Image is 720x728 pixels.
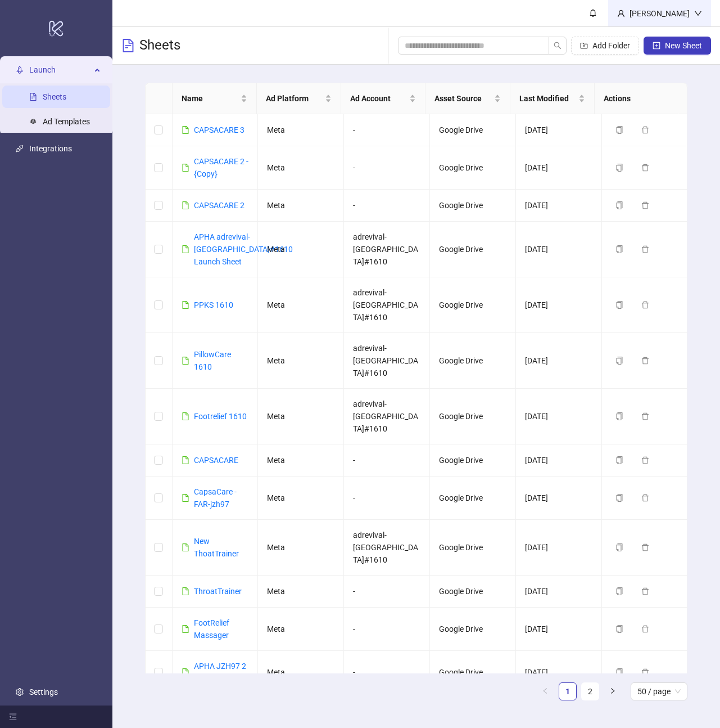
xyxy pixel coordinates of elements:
span: copy [615,201,623,209]
span: right [609,687,616,694]
span: user [617,10,625,17]
a: Ad Templates [43,117,90,126]
span: copy [615,668,623,676]
th: Actions [595,83,679,114]
th: Name [173,83,257,114]
th: Asset Source [425,83,510,114]
td: [DATE] [516,277,602,333]
th: Last Modified [510,83,595,114]
a: CAPSACARE 2 [194,201,244,210]
span: file [182,357,189,365]
span: copy [615,412,623,420]
td: [DATE] [516,477,602,520]
a: PPKS 1610 [194,300,233,309]
span: plus-square [653,42,660,50]
td: - [344,444,430,477]
td: Meta [258,190,344,222]
span: file [182,625,189,633]
span: Add Folder [592,41,630,50]
span: delete [641,412,649,420]
h3: Sheets [139,37,180,55]
td: Google Drive [430,477,516,520]
th: Ad Account [341,83,425,114]
td: Google Drive [430,190,516,222]
a: FootRelief Massager [194,618,229,640]
span: 50 / page [637,683,681,700]
td: Google Drive [430,608,516,651]
span: copy [615,543,623,551]
span: Name [182,92,238,105]
a: CAPSACARE 3 [194,125,244,134]
td: Google Drive [430,444,516,477]
span: left [542,687,549,694]
a: Integrations [29,144,72,153]
td: [DATE] [516,608,602,651]
span: delete [641,587,649,595]
span: delete [641,543,649,551]
td: Meta [258,146,344,190]
td: [DATE] [516,444,602,477]
td: Meta [258,520,344,576]
td: [DATE] [516,651,602,694]
span: menu-fold [9,713,17,721]
td: Google Drive [430,114,516,146]
td: [DATE] [516,146,602,190]
td: Meta [258,576,344,608]
span: delete [641,456,649,464]
td: Meta [258,651,344,694]
li: 2 [581,682,599,700]
span: copy [615,301,623,309]
span: folder-add [580,42,588,50]
span: Asset Source [434,92,491,105]
td: [DATE] [516,114,602,146]
td: Google Drive [430,520,516,576]
span: copy [615,456,623,464]
span: file [182,301,189,309]
span: file [182,412,189,420]
td: Meta [258,114,344,146]
a: 1 [559,683,576,700]
span: delete [641,668,649,676]
span: search [554,42,561,50]
td: adrevival-[GEOGRAPHIC_DATA]#1610 [344,333,430,389]
td: [DATE] [516,389,602,444]
span: delete [641,494,649,502]
span: file [182,245,189,253]
td: Meta [258,222,344,277]
span: delete [641,201,649,209]
span: Launch [29,59,91,81]
a: APHA adrevival-[GEOGRAPHIC_DATA]#1610 Launch Sheet [194,232,293,266]
span: file [182,668,189,676]
th: Ad Platform [257,83,341,114]
div: Page Size [631,682,687,700]
li: Previous Page [536,682,554,700]
td: Meta [258,444,344,477]
span: delete [641,301,649,309]
span: Ad Platform [266,92,323,105]
span: copy [615,245,623,253]
span: delete [641,126,649,134]
td: - [344,576,430,608]
span: copy [615,587,623,595]
span: file [182,201,189,209]
a: ThroatTrainer [194,587,242,596]
button: left [536,682,554,700]
span: delete [641,625,649,633]
span: file-text [121,39,135,52]
td: Google Drive [430,222,516,277]
li: Next Page [604,682,622,700]
td: Google Drive [430,651,516,694]
span: rocket [16,66,24,74]
span: file [182,164,189,172]
span: down [694,10,702,17]
span: file [182,494,189,502]
span: Last Modified [519,92,576,105]
span: copy [615,494,623,502]
td: Meta [258,333,344,389]
td: Google Drive [430,576,516,608]
span: file [182,543,189,551]
div: [PERSON_NAME] [625,7,694,20]
a: 2 [582,683,599,700]
td: adrevival-[GEOGRAPHIC_DATA]#1610 [344,222,430,277]
td: Meta [258,477,344,520]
